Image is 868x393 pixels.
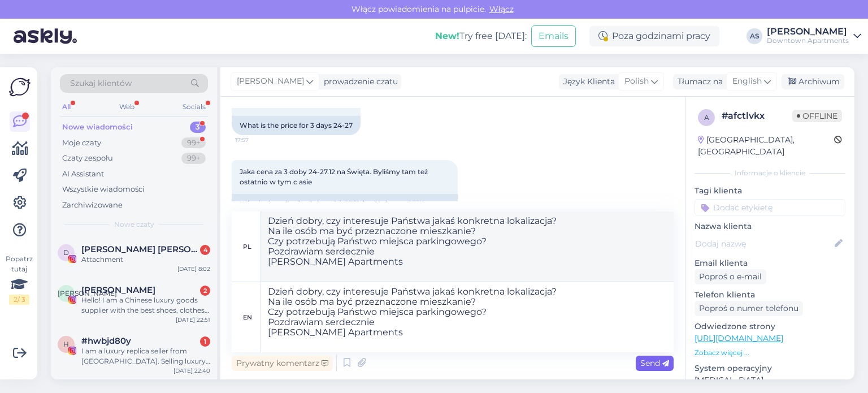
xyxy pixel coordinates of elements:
[81,295,210,316] div: Hello! I am a Chinese luxury goods supplier with the best shoes, clothes, pants, jewelry, bags, g...
[435,29,527,43] div: Try free [DATE]:
[435,31,459,41] b: New!
[181,153,206,164] div: 99+
[81,346,210,366] div: I am a luxury replica seller from [GEOGRAPHIC_DATA]. Selling luxury replicas including shoes, bag...
[695,321,845,332] p: Odwiedzone strony
[559,76,615,88] div: Język Klienta
[62,169,104,180] div: AI Assistant
[695,333,783,343] a: [URL][DOMAIN_NAME]
[180,100,208,114] div: Socials
[200,286,210,296] div: 2
[232,356,333,371] div: Prywatny komentarz
[722,109,792,123] div: # afctlvkx
[117,100,137,114] div: Web
[62,200,123,211] div: Zarchiwizowane
[695,362,845,374] p: System operacyjny
[232,116,361,135] div: What is the price for 3 days 24-27
[319,76,398,88] div: prowadzenie czatu
[695,348,845,358] p: Zobacz więcej ...
[81,336,131,346] span: #hwbjd80y
[792,110,842,122] span: Offline
[177,265,210,273] div: [DATE] 8:02
[695,199,845,216] input: Dodać etykietę
[767,27,849,36] div: [PERSON_NAME]
[173,366,210,375] div: [DATE] 22:40
[63,248,69,257] span: D
[695,221,845,232] p: Nazwa klienta
[62,137,101,149] div: Moje czaty
[9,254,29,305] div: Popatrz tutaj
[60,100,73,114] div: All
[732,75,762,88] span: English
[81,254,210,265] div: Attachment
[695,269,766,284] div: Poproś o e-mail
[624,75,649,88] span: Polish
[747,28,762,44] div: AS
[235,136,277,144] span: 17:57
[63,340,69,348] span: h
[232,194,458,223] div: What's the price for 3 days, 24-27.12 for Christmas? We were there recently at that time too.
[200,336,210,347] div: 1
[176,316,210,324] div: [DATE] 22:51
[695,301,803,316] div: Poproś o numer telefonu
[589,26,719,46] div: Poza godzinami pracy
[62,153,113,164] div: Czaty zespołu
[243,237,251,256] div: pl
[114,219,154,230] span: Nowe czaty
[62,122,133,133] div: Nowe wiadomości
[240,167,429,186] span: Jaka cena za 3 doby 24-27.12 na Święta. Byliśmy tam też ostatnio w tym c asie
[640,358,669,368] span: Send
[695,374,845,386] p: [MEDICAL_DATA]
[695,185,845,197] p: Tagi klienta
[58,289,117,297] span: [PERSON_NAME]
[237,75,304,88] span: [PERSON_NAME]
[181,137,206,149] div: 99+
[200,245,210,255] div: 4
[698,134,834,158] div: [GEOGRAPHIC_DATA], [GEOGRAPHIC_DATA]
[673,76,723,88] div: Tłumacz na
[695,289,845,301] p: Telefon klienta
[261,211,674,282] textarea: Dzień dobry, czy interesuje Państwa jakaś konkretna lokalizacja? Na ile osób ma być przeznaczone ...
[767,36,849,45] div: Downtown Apartments
[243,308,252,327] div: en
[261,282,674,352] textarea: Dzień dobry, czy interesuje Państwa jakaś konkretna lokalizacja? Na ile osób ma być przeznaczone ...
[190,122,206,133] div: 3
[695,237,832,250] input: Dodaj nazwę
[81,244,199,254] span: Dominika Krzyszkowska Makijaż•Pielęgnacja•Moda
[695,168,845,178] div: Informacje o kliencie
[9,295,29,305] div: 2 / 3
[695,257,845,269] p: Email klienta
[81,285,155,295] span: 赵翰林
[531,25,576,47] button: Emails
[9,76,31,98] img: Askly Logo
[486,4,517,14] span: Włącz
[767,27,861,45] a: [PERSON_NAME]Downtown Apartments
[70,77,132,89] span: Szukaj klientów
[782,74,844,89] div: Archiwum
[62,184,145,195] div: Wszystkie wiadomości
[704,113,709,122] span: a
